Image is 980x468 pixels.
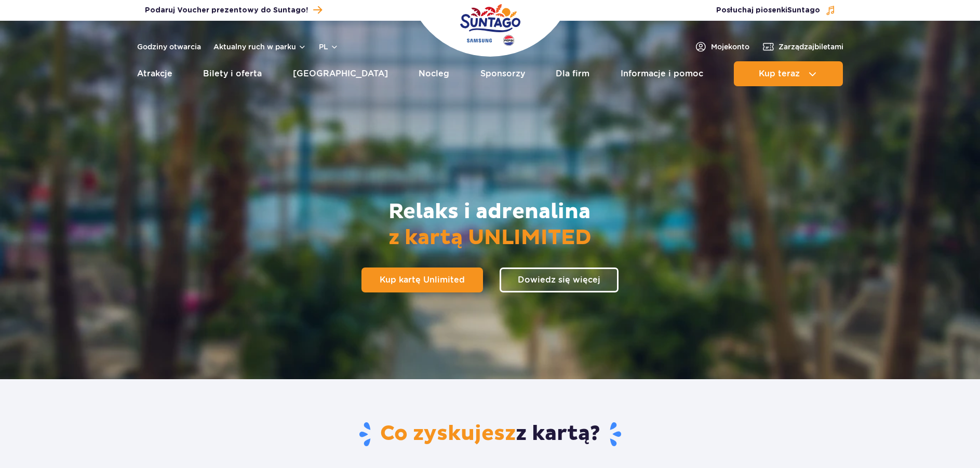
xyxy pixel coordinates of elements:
button: Kup teraz [734,61,843,86]
h2: z kartą? [186,421,794,448]
span: Dowiedz się więcej [518,276,600,284]
a: Informacje i pomoc [621,61,703,86]
button: pl [319,42,339,52]
a: Zarządzajbiletami [762,41,843,53]
span: z kartą UNLIMITED [388,225,592,251]
a: Atrakcje [137,61,172,86]
a: Bilety i oferta [203,61,262,86]
a: Sponsorzy [480,61,525,86]
span: Podaruj Voucher prezentowy do Suntago! [145,5,308,16]
a: [GEOGRAPHIC_DATA] [293,61,388,86]
span: Posłuchaj piosenki [716,5,820,16]
a: Mojekonto [694,41,749,53]
button: Aktualny ruch w parku [213,43,306,51]
span: Kup kartę Unlimited [380,276,465,284]
button: Posłuchaj piosenkiSuntago [716,5,836,16]
a: Godziny otwarcia [137,42,201,52]
span: Zarządzaj biletami [778,42,843,52]
a: Dowiedz się więcej [500,268,619,292]
span: Moje konto [711,42,749,52]
h2: Relaks i adrenalina [388,199,592,251]
span: Suntago [787,7,820,14]
a: Nocleg [419,61,449,86]
a: Kup kartę Unlimited [361,268,483,292]
a: Dla firm [556,61,589,86]
span: Kup teraz [759,69,800,78]
span: Co zyskujesz [380,421,516,447]
a: Podaruj Voucher prezentowy do Suntago! [145,3,322,17]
